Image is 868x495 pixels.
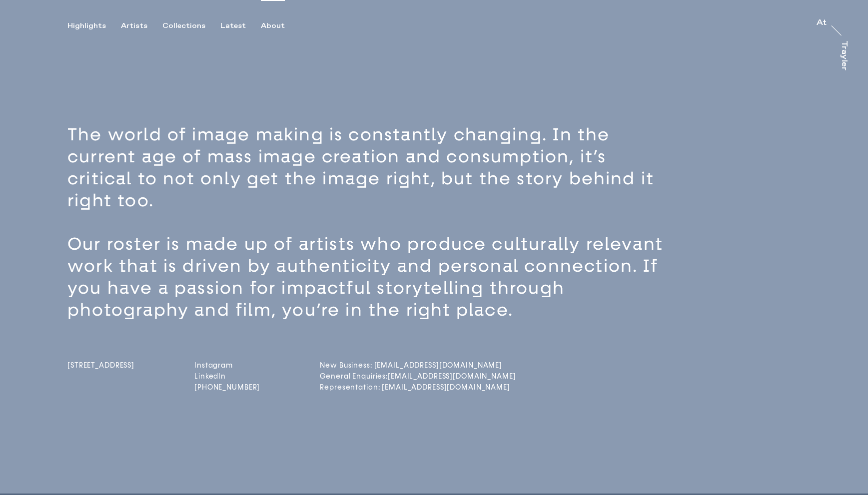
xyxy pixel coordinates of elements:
button: Artists [121,21,162,30]
a: Representation: [EMAIL_ADDRESS][DOMAIN_NAME] [320,383,399,392]
a: Instagram [194,361,260,370]
span: [STREET_ADDRESS] [67,361,134,370]
a: At [817,19,827,29]
div: Artists [121,21,147,30]
a: New Business: [EMAIL_ADDRESS][DOMAIN_NAME] [320,361,399,370]
div: Highlights [67,21,106,30]
a: LinkedIn [194,372,260,381]
a: [STREET_ADDRESS] [67,361,134,394]
button: Collections [162,21,220,30]
button: Highlights [67,21,121,30]
div: Trayler [840,40,848,70]
div: About [261,21,285,30]
div: Collections [162,21,205,30]
a: General Enquiries:[EMAIL_ADDRESS][DOMAIN_NAME] [320,372,399,381]
button: About [261,21,300,30]
a: [PHONE_NUMBER] [194,383,260,392]
button: Latest [220,21,261,30]
p: The world of image making is constantly changing. In the current age of mass image creation and c... [67,124,682,212]
div: Latest [220,21,246,30]
a: Trayler [838,40,848,81]
p: Our roster is made up of artists who produce culturally relevant work that is driven by authentic... [67,233,682,321]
